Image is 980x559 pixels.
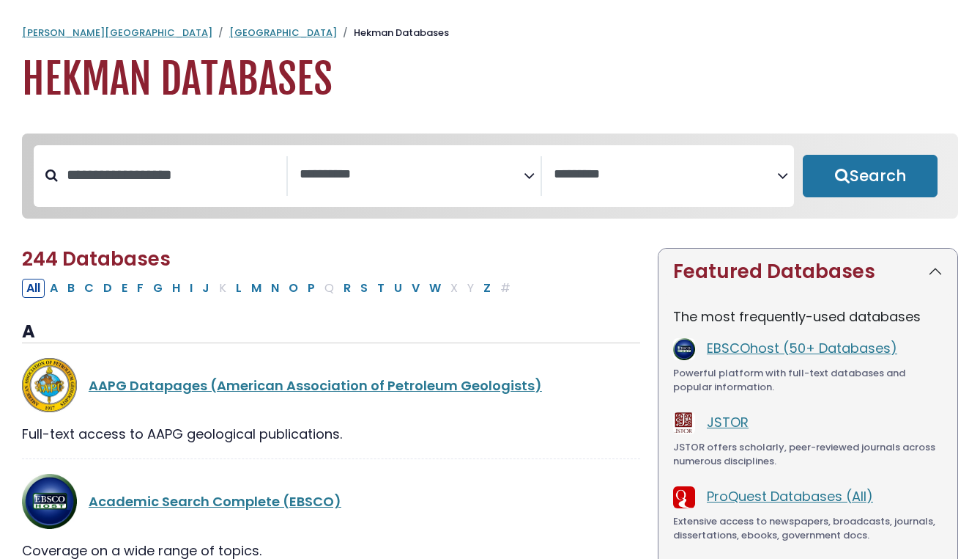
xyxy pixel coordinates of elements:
[303,279,319,298] button: Filter Results P
[673,307,943,326] p: The most frequently-used databases
[149,279,167,298] button: Filter Results G
[707,413,749,431] a: JSTOR
[22,26,212,40] a: [PERSON_NAME][GEOGRAPHIC_DATA]
[803,155,938,197] button: Submit for Search Results
[673,366,943,395] div: Powerful platform with full-text databases and popular information.
[425,279,445,298] button: Filter Results W
[673,440,943,469] div: JSTOR offers scholarly, peer-reviewed journals across numerous disciplines.
[373,279,389,298] button: Filter Results T
[22,246,171,272] span: 244 Databases
[247,279,266,298] button: Filter Results M
[356,279,372,298] button: Filter Results S
[407,279,424,298] button: Filter Results V
[22,55,958,104] h1: Hekman Databases
[89,376,542,395] a: AAPG Datapages (American Association of Petroleum Geologists)
[229,26,337,40] a: [GEOGRAPHIC_DATA]
[117,279,132,298] button: Filter Results E
[707,339,897,357] a: EBSCOhost (50+ Databases)
[168,279,185,298] button: Filter Results H
[673,514,943,543] div: Extensive access to newspapers, broadcasts, journals, dissertations, ebooks, government docs.
[22,321,640,343] h3: A
[554,167,778,183] textarea: Search
[284,279,302,298] button: Filter Results O
[267,279,283,298] button: Filter Results N
[22,26,958,40] nav: breadcrumb
[80,279,98,298] button: Filter Results C
[658,249,957,295] button: Featured Databases
[390,279,407,298] button: Filter Results U
[198,279,214,298] button: Filter Results J
[22,279,45,298] button: All
[89,492,341,511] a: Academic Search Complete (EBSCO)
[22,278,516,296] div: Alpha-list to filter by first letter of database name
[45,279,62,298] button: Filter Results A
[22,424,640,444] div: Full-text access to AAPG geological publications.
[479,279,495,298] button: Filter Results Z
[58,163,286,187] input: Search database by title or keyword
[185,279,197,298] button: Filter Results I
[63,279,79,298] button: Filter Results B
[133,279,148,298] button: Filter Results F
[99,279,116,298] button: Filter Results D
[231,279,246,298] button: Filter Results L
[337,26,449,40] li: Hekman Databases
[707,487,873,505] a: ProQuest Databases (All)
[339,279,355,298] button: Filter Results R
[22,134,958,219] nav: Search filters
[300,167,524,183] textarea: Search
